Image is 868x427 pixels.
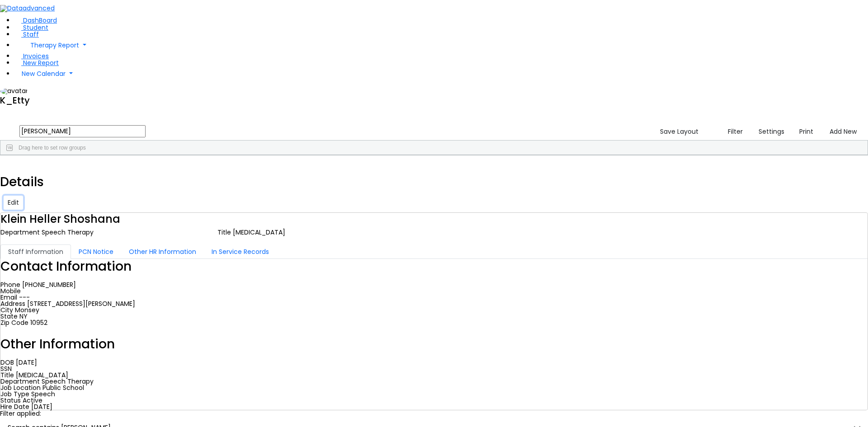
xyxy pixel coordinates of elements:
span: NY [19,312,28,321]
span: 10952 [30,318,47,327]
span: Public School [42,383,84,392]
span: --- [19,293,30,302]
span: Speech Therapy [42,228,94,237]
button: Filter [716,125,747,139]
label: City [0,307,13,313]
span: DashBoard [23,16,57,25]
span: Monsey [15,305,39,314]
label: Phone [0,282,20,288]
label: State [0,313,18,319]
h3: Contact Information [0,259,868,274]
span: New Report [23,58,59,67]
span: Speech Therapy [42,377,94,386]
label: Email [0,294,17,300]
label: Job Location [0,385,41,391]
span: Active [23,396,42,405]
span: Staff [23,30,39,39]
button: In Service Records [204,244,277,259]
span: [DATE] [31,402,52,411]
label: Job Type [0,391,29,397]
h3: Other Information [0,337,868,352]
button: Settings [747,125,788,139]
label: Zip Code [0,319,28,326]
button: Edit [4,196,23,210]
a: New Calendar [14,67,868,80]
span: [MEDICAL_DATA] [16,371,68,380]
span: [MEDICAL_DATA] [233,228,285,237]
label: DOB [0,359,14,366]
span: Invoices [23,52,49,61]
button: Other HR Information [121,244,204,259]
button: Add New [821,125,861,139]
label: Title [217,229,231,235]
span: Speech [31,389,55,399]
span: [STREET_ADDRESS][PERSON_NAME] [27,299,135,308]
label: Department [0,378,40,385]
a: Student [14,23,48,32]
span: New Calendar [22,69,66,78]
label: Hire Date [0,404,29,410]
label: Department [0,229,40,235]
label: SSN [0,366,12,372]
a: Invoices [14,52,49,61]
h4: Klein Heller Shoshana [0,213,868,226]
button: Print [788,125,817,139]
label: Status [0,397,21,404]
a: New Report [14,58,59,67]
span: [PHONE_NUMBER] [22,280,76,289]
label: Title [0,372,14,378]
label: Mobile [0,288,21,294]
a: Therapy Report [14,38,868,53]
button: PCN Notice [71,244,121,259]
a: DashBoard [14,16,57,25]
button: Staff Information [0,244,71,259]
span: Student [23,23,48,32]
a: Staff [14,30,39,39]
span: Therapy Report [30,41,79,50]
span: Drag here to set row groups [19,145,86,151]
span: [DATE] [16,358,37,367]
button: Save Layout [656,125,703,139]
label: Address [0,300,25,307]
input: Search [19,125,146,137]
